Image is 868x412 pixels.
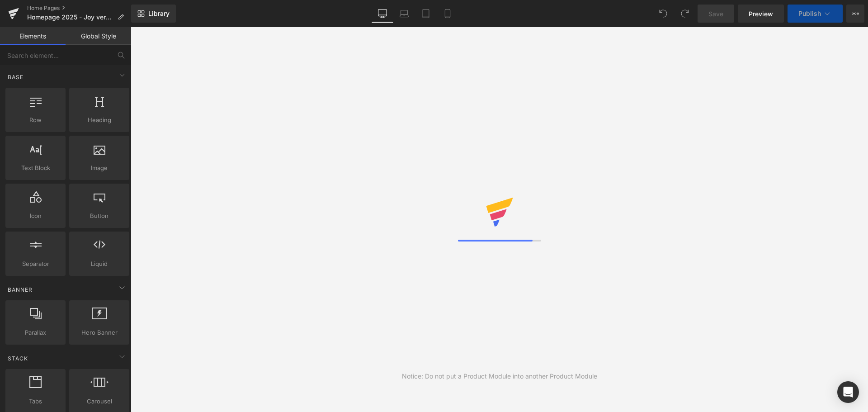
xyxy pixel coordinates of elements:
span: Image [72,163,127,173]
span: Save [708,9,723,19]
a: Global Style [66,27,131,45]
span: Base [7,73,24,81]
a: Mobile [437,5,458,23]
a: Laptop [393,5,415,23]
span: Banner [7,285,33,294]
a: Preview [738,5,784,23]
a: New Library [131,5,176,23]
span: Text Block [8,163,63,173]
span: Carousel [72,397,127,406]
button: Redo [676,5,694,23]
span: Liquid [72,259,127,269]
button: Publish [788,5,843,23]
span: Library [148,9,170,18]
span: Button [72,211,127,221]
span: Parallax [8,328,63,337]
span: Heading [72,115,127,125]
span: Tabs [8,397,63,406]
span: Row [8,115,63,125]
span: Preview [749,9,773,19]
span: Hero Banner [72,328,127,337]
div: Notice: Do not put a Product Module into another Product Module [402,371,597,381]
span: Separator [8,259,63,269]
button: More [846,5,864,23]
a: Desktop [372,5,393,23]
button: Undo [654,5,672,23]
span: Stack [7,354,29,363]
span: Icon [8,211,63,221]
div: Open Intercom Messenger [837,381,859,403]
span: Homepage 2025 - Joy version [27,14,114,21]
a: Tablet [415,5,437,23]
a: Home Pages [27,5,131,12]
span: Publish [798,10,821,17]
